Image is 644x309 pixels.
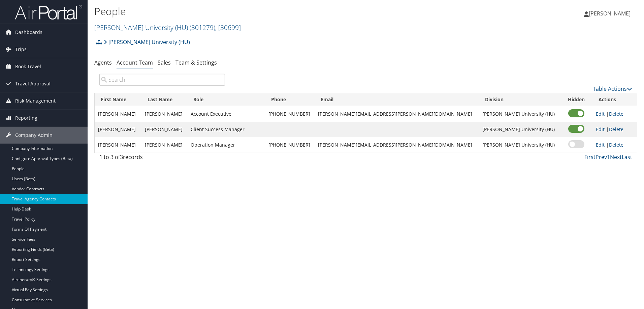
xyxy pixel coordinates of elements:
[95,93,141,106] th: First Name: activate to sort column ascending
[15,4,82,20] img: airportal-logo.png
[15,92,56,109] span: Risk Management
[596,142,605,148] a: Edit
[15,110,37,126] span: Reporting
[596,126,605,132] a: Edit
[610,153,622,161] a: Next
[95,122,141,137] td: [PERSON_NAME]
[607,153,610,161] a: 1
[15,58,41,75] span: Book Travel
[560,93,592,106] th: Hidden: activate to sort column ascending
[584,153,595,161] a: First
[592,122,637,137] td: |
[315,137,479,153] td: [PERSON_NAME][EMAIL_ADDRESS][PERSON_NAME][DOMAIN_NAME]
[265,137,315,153] td: [PHONE_NUMBER]
[265,93,315,106] th: Phone
[15,75,51,92] span: Travel Approval
[593,85,632,92] a: Table Actions
[315,106,479,122] td: [PERSON_NAME][EMAIL_ADDRESS][PERSON_NAME][DOMAIN_NAME]
[104,35,190,49] a: [PERSON_NAME] University (HU)
[141,122,187,137] td: [PERSON_NAME]
[95,106,141,122] td: [PERSON_NAME]
[595,153,607,161] a: Prev
[187,122,265,137] td: Client Success Manager
[584,3,637,24] a: [PERSON_NAME]
[589,10,631,17] span: [PERSON_NAME]
[187,137,265,153] td: Operation Manager
[120,153,123,161] span: 3
[609,111,623,117] a: Delete
[592,93,637,106] th: Actions
[190,23,215,32] span: ( 301279 )
[215,23,241,32] span: , [ 30699 ]
[592,106,637,122] td: |
[609,126,623,132] a: Delete
[94,59,112,66] a: Agents
[315,93,479,106] th: Email: activate to sort column ascending
[175,59,217,66] a: Team & Settings
[592,137,637,153] td: |
[99,74,225,86] input: Search
[479,122,560,137] td: [PERSON_NAME] University (HU)
[15,24,42,41] span: Dashboards
[187,93,265,106] th: Role: activate to sort column ascending
[15,127,53,144] span: Company Admin
[94,23,241,32] a: [PERSON_NAME] University (HU)
[141,106,187,122] td: [PERSON_NAME]
[15,41,27,58] span: Trips
[596,111,605,117] a: Edit
[479,137,560,153] td: [PERSON_NAME] University (HU)
[141,93,187,106] th: Last Name: activate to sort column ascending
[609,142,623,148] a: Delete
[94,4,456,18] h1: People
[479,93,560,106] th: Division: activate to sort column ascending
[187,106,265,122] td: Account Executive
[95,137,141,153] td: [PERSON_NAME]
[622,153,632,161] a: Last
[99,153,225,164] div: 1 to 3 of records
[265,106,315,122] td: [PHONE_NUMBER]
[158,59,171,66] a: Sales
[141,137,187,153] td: [PERSON_NAME]
[479,106,560,122] td: [PERSON_NAME] University (HU)
[117,59,153,66] a: Account Team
